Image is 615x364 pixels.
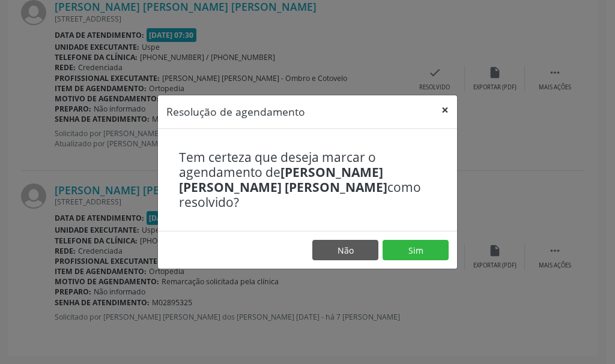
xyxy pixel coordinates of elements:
[179,164,387,195] b: [PERSON_NAME] [PERSON_NAME] [PERSON_NAME]
[166,104,305,119] h5: Resolução de agendamento
[433,95,457,125] button: Close
[383,240,449,260] button: Sim
[179,150,436,210] h4: Tem certeza que deseja marcar o agendamento de como resolvido?
[312,240,378,260] button: Não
